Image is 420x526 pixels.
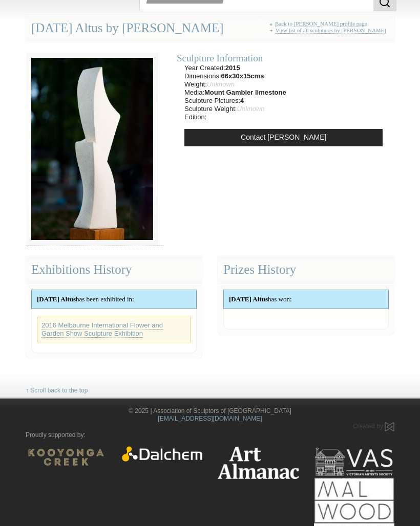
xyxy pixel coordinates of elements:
[184,64,286,72] li: Year Created:
[229,295,268,303] strong: [DATE] Altus
[276,27,386,34] a: View list of all sculptures by [PERSON_NAME]
[225,64,240,72] strong: 2015
[18,407,402,423] div: © 2025 | Association of Sculptors of [GEOGRAPHIC_DATA]
[270,20,389,38] div: « +
[158,415,262,422] a: [EMAIL_ADDRESS][DOMAIN_NAME]
[221,72,264,80] strong: 66x30x15cms
[224,290,388,309] div: has won:
[26,387,88,394] a: ↑ Scroll back to the top
[314,446,395,477] img: Victorian Artists Society
[41,321,163,338] a: 2016 Melbourne International Flower and Garden Show Sculpture Exhibition
[26,431,394,439] p: Proudly supported by:
[184,113,286,121] li: Edition:
[122,446,203,462] img: Dalchem Products
[275,20,367,27] a: Back to [PERSON_NAME] profile page
[237,105,264,113] span: Unknown
[177,52,390,64] div: Sculpture Information
[26,446,107,468] img: Kooyonga Wines
[26,52,159,246] img: 001-5__medium.jpg
[26,256,202,283] div: Exhibitions History
[184,97,286,105] li: Sculpture Pictures:
[184,80,286,89] li: Weight:
[184,129,383,146] a: Contact [PERSON_NAME]
[26,15,394,42] div: [DATE] Altus by [PERSON_NAME]
[204,89,286,96] strong: Mount Gambier limestone
[184,72,286,80] li: Dimensions:
[218,446,299,478] img: Art Almanac
[353,423,394,430] a: Created by
[218,256,394,283] div: Prizes History
[353,423,383,430] span: Created by
[207,80,235,88] span: Unknown
[385,422,394,431] img: Created by Marby
[240,97,244,104] strong: 4
[37,295,76,303] strong: [DATE] Altus
[32,290,196,309] div: has been exhibited in:
[184,89,286,97] li: Media:
[184,105,286,113] li: Sculpture Weight:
